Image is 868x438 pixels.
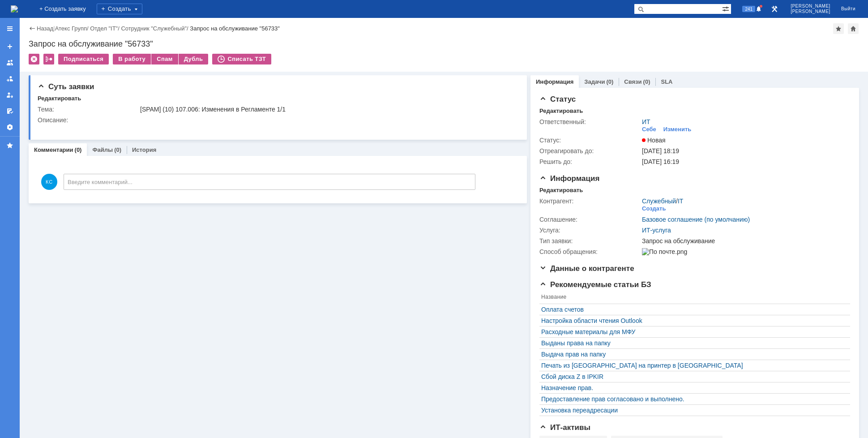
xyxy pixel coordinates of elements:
div: Себе [642,126,656,133]
a: Выданы права на папку [541,339,844,347]
a: Служебный [642,198,676,205]
div: Создать [97,4,142,14]
img: logo [11,5,18,13]
div: Описание: [38,116,515,124]
a: SLA [661,78,672,85]
span: Новая [642,137,666,144]
div: (0) [643,78,650,85]
div: Соглашение: [539,216,640,223]
a: Предоставление прав согласовано и выполнено. [541,395,844,403]
div: Добавить в избранное [833,23,844,34]
div: (0) [606,78,613,85]
div: Способ обращения: [539,248,640,255]
div: Запрос на обслуживание "56733" [29,39,859,48]
a: Выдача прав на папку [541,351,844,358]
a: Назначение прав. [541,384,844,391]
div: (0) [75,146,82,153]
div: Статус: [539,137,640,144]
div: (0) [114,146,121,153]
a: Назад [37,25,53,32]
div: Услуга: [539,227,640,234]
span: Суть заявки [38,82,94,91]
a: Оплата счетов [541,306,844,313]
a: Атекс Групп [55,25,87,32]
a: Сотрудник "Служебный" [121,25,187,32]
span: Рекомендуемые статьи БЗ [539,280,651,289]
a: Информация [536,78,573,85]
div: / [90,25,121,32]
div: Работа с массовостью [43,54,54,64]
a: Сбой диска Z в IPKIR [541,373,844,380]
a: Перейти на домашнюю страницу [11,5,18,13]
a: История [132,146,156,153]
a: Установка переадресации [541,407,844,414]
a: Мои согласования [3,104,17,118]
a: Связи [624,78,641,85]
span: Данные о контрагенте [539,264,634,273]
div: Запрос на обслуживание "56733" [190,25,280,32]
div: Редактировать [539,187,583,194]
div: Создать [642,205,666,212]
div: Отреагировать до: [539,147,640,155]
span: ИТ-активы [539,423,590,432]
span: Статус [539,95,576,103]
a: ИТ-услуга [642,227,671,234]
img: По почте.png [642,248,687,255]
span: КС [41,174,57,190]
span: Информация [539,174,599,183]
a: Перейти в интерфейс администратора [769,4,780,14]
div: Контрагент: [539,198,640,205]
a: Заявки в моей ответственности [3,72,17,86]
a: Задачи [584,78,605,85]
div: Удалить [29,54,39,64]
div: Тип заявки: [539,237,640,245]
div: [SPAM] (10) 107.006: Изменения в Регламенте 1/1 [140,106,513,113]
a: Создать заявку [3,39,17,54]
span: 241 [742,6,755,12]
a: Заявки на командах [3,56,17,70]
a: IT [678,198,683,205]
div: Решить до: [539,158,640,165]
a: Настройка области чтения Outlook [541,317,844,324]
div: Сделать домашней страницей [848,23,859,34]
div: | [53,25,55,31]
div: / [642,198,683,205]
a: Комментарии [34,146,73,153]
span: [PERSON_NAME] [791,4,830,9]
div: Изменить [663,126,692,133]
div: Ответственный: [539,118,640,125]
div: Редактировать [539,107,583,115]
div: / [121,25,190,32]
span: Расширенный поиск [722,4,731,13]
a: Базовое соглашение (по умолчанию) [642,216,750,223]
a: Печать из [GEOGRAPHIC_DATA] на принтер в [GEOGRAPHIC_DATA] [541,362,844,369]
div: Тема: [38,106,138,113]
a: Мои заявки [3,88,17,102]
a: Настройки [3,120,17,134]
span: [PERSON_NAME] [791,9,830,14]
a: Файлы [92,146,113,153]
div: Редактировать [38,95,81,102]
div: Запрос на обслуживание [642,237,845,245]
div: / [55,25,90,32]
a: Отдел "IT" [90,25,118,32]
th: Название [539,292,846,304]
span: [DATE] 18:19 [642,147,679,155]
span: [DATE] 16:19 [642,158,679,165]
a: ИТ [642,118,650,125]
a: Расходные материалы для МФУ [541,328,844,335]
